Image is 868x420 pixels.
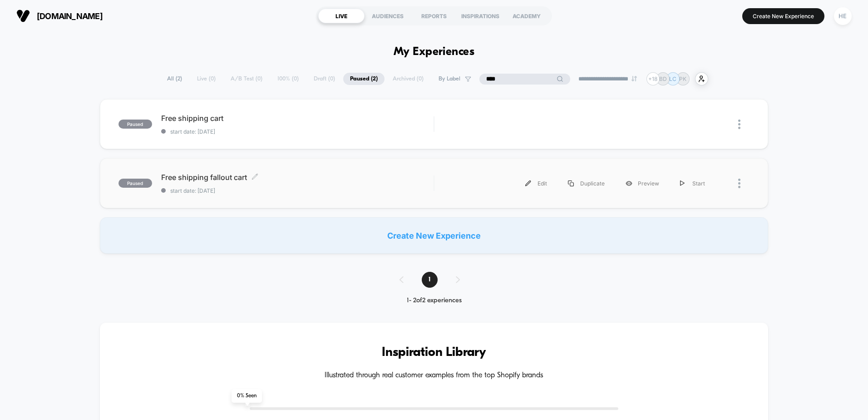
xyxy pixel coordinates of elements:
img: menu [568,180,574,186]
div: Create New Experience [100,217,768,254]
div: LIVE [318,9,365,23]
button: Create New Experience [742,8,824,24]
span: paused [118,179,152,188]
h3: Inspiration Library [127,345,741,360]
div: Duplicate [557,173,615,194]
button: [DOMAIN_NAME] [14,9,105,23]
img: menu [525,180,531,186]
span: Paused ( 2 ) [343,73,385,85]
p: BD [659,75,667,82]
div: Start [670,173,715,194]
span: paused [118,120,152,129]
button: HE [831,7,854,25]
img: close [738,179,740,188]
img: close [738,120,740,129]
span: Free shipping fallout cart [161,173,434,182]
h1: My Experiences [394,45,475,59]
div: INSPIRATIONS [457,9,503,23]
p: LC [669,75,676,82]
img: end [631,76,637,81]
span: [DOMAIN_NAME] [37,11,103,21]
span: start date: [DATE] [161,128,434,135]
div: Edit [515,173,557,194]
span: 1 [422,272,438,288]
p: PK [679,75,686,82]
img: menu [680,180,685,186]
div: ACADEMY [503,9,550,23]
div: Preview [615,173,670,194]
div: REPORTS [411,9,457,23]
span: 0 % Seen [232,389,262,403]
span: start date: [DATE] [161,187,434,194]
span: Free shipping cart [161,114,434,123]
div: + 18 [646,72,660,85]
span: By Label [439,75,460,82]
div: HE [834,7,852,25]
h4: Illustrated through real customer examples from the top Shopify brands [127,371,741,380]
img: Visually logo [16,9,30,23]
div: 1 - 2 of 2 experiences [390,297,478,305]
span: All ( 2 ) [160,73,189,85]
div: AUDIENCES [365,9,411,23]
